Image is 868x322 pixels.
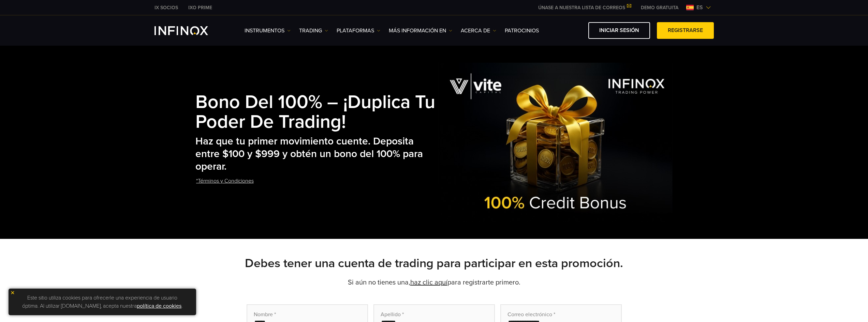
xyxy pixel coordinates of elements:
a: ACERCA DE [461,27,496,35]
a: haz clic aquí [410,278,447,287]
a: INFINOX [149,4,183,11]
h2: Haz que tu primer movimiento cuente. Deposita entre $100 y $999 y obtén un bono del 100% para ope... [195,135,438,173]
a: ÚNASE A NUESTRA LISTA DE CORREOS [533,5,636,11]
a: *Términos y Condiciones [195,173,254,189]
a: política de cookies [137,303,181,309]
p: Si aún no tienes una, para registrarte primero. [195,278,673,287]
img: yellow close icon [10,290,15,295]
span: es [694,3,706,12]
a: Patrocinios [505,27,539,35]
a: PLATAFORMAS [337,27,380,35]
a: TRADING [299,27,328,35]
strong: Debes tener una cuenta de trading para participar en esta promoción. [245,256,623,271]
a: Instrumentos [245,27,291,35]
a: INFINOX [183,4,217,11]
a: Más información en [389,27,452,35]
strong: Bono del 100% – ¡Duplica tu poder de trading! [195,91,435,133]
a: Iniciar sesión [588,22,650,39]
a: INFINOX MENU [636,4,683,11]
p: Este sitio utiliza cookies para ofrecerle una experiencia de usuario óptima. Al utilizar [DOMAIN_... [12,292,193,312]
a: INFINOX Logo [155,26,224,35]
a: Registrarse [657,22,714,39]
